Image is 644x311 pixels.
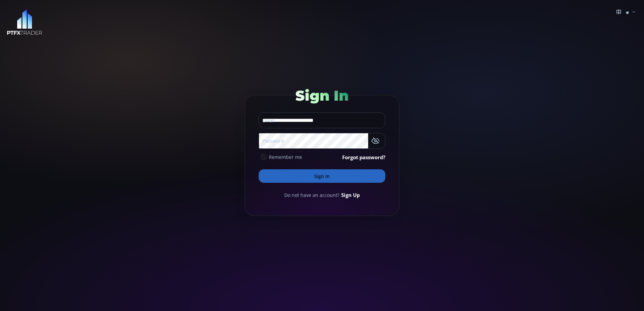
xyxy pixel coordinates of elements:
[373,120,378,126] img: npw-badge-icon-locked.svg
[341,191,360,199] a: Sign Up
[295,87,349,104] span: Sign In
[259,191,385,199] div: Do not have an account?
[342,153,385,161] a: Forgot password?
[360,141,365,146] img: npw-badge-icon-locked.svg
[259,169,385,183] button: Sign In
[7,9,42,35] img: LOGO
[269,153,302,161] span: Remember me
